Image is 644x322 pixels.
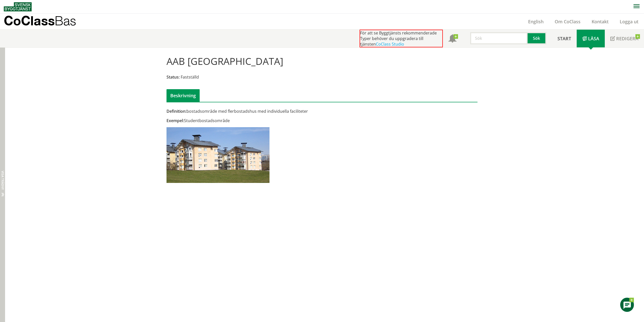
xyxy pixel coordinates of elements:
a: Kontakt [586,18,614,25]
a: Start [552,30,577,47]
a: English [523,18,549,25]
a: CoClassBas [4,14,87,29]
span: Fastställd [181,74,199,80]
span: Definition: [167,108,186,114]
input: Sök [470,32,528,44]
h1: AAB [GEOGRAPHIC_DATA] [167,55,283,67]
span: Redigera [616,35,638,42]
p: CoClass [4,18,76,24]
span: Notifikationer [448,35,456,43]
a: Läsa [577,30,605,47]
span: Exempel: [167,118,184,123]
a: Redigera [605,30,644,47]
img: Svensk Byggtjänst [4,2,32,11]
span: Visa trädvy [1,171,4,190]
div: Beskrivning [167,89,200,102]
span: Bas [55,13,76,28]
span: Läsa [588,35,599,42]
div: Studentbostadsområde [167,118,371,123]
div: bostadsområde med flerbostadshus med individuella faciliteter [167,108,371,114]
div: För att se Byggtjänsts rekommenderade Typer behöver du uppgradera till tjänsten [360,30,443,47]
button: Sök [528,32,546,44]
a: Om CoClass [549,18,586,25]
a: CoClass Studio [376,41,404,47]
span: Status: [167,74,180,80]
img: aab-flerbostadshusomrade.jpg [167,127,269,183]
a: Logga ut [614,18,644,25]
span: Start [557,35,571,42]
